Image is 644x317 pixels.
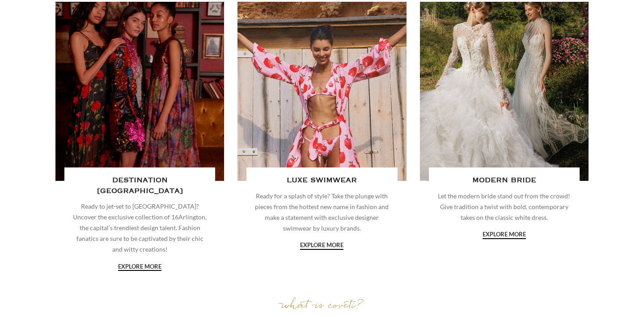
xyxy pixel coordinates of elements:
a: Banner link [237,2,406,181]
h1: what is coveti? [91,298,553,313]
a: Banner link [420,2,589,181]
p: Let the modern bride stand out from the crowd! Give tradition a twist with bold, contemporary tak... [437,191,572,223]
a: explore more [300,242,343,250]
h4: LUXE SWIMWEAR [255,176,389,186]
h4: DESTINATION [GEOGRAPHIC_DATA] [73,176,207,197]
a: Banner link [55,2,224,181]
p: Ready to jet-set to [GEOGRAPHIC_DATA]? Uncover the exclusive collection of 16Arlington, the capit... [73,201,207,255]
p: Ready for a splash of style? Take the plunge with pieces from the hottest new name in fashion and... [255,191,389,234]
a: explore more [118,263,161,271]
a: explore more [483,231,526,239]
h4: MODERN BRIDE [437,176,572,186]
